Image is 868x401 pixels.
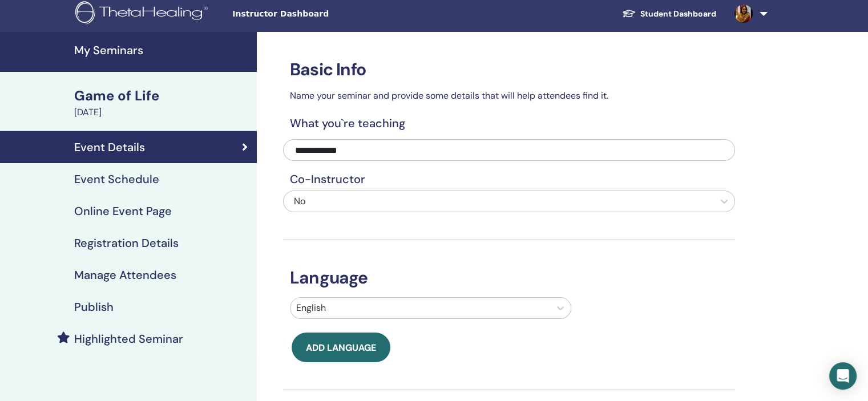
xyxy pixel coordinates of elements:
div: Game of Life [74,86,250,106]
h4: What you`re teaching [283,116,735,130]
span: Add language [306,342,376,354]
h4: Co-Instructor [283,172,735,186]
img: logo.png [75,1,212,27]
img: graduation-cap-white.svg [622,9,636,18]
h4: Highlighted Seminar [74,332,183,346]
h4: My Seminars [74,43,250,57]
h4: Publish [74,300,114,314]
a: Student Dashboard [613,3,725,25]
a: Game of Life[DATE] [67,86,257,119]
h3: Language [283,268,735,288]
span: No [294,195,305,207]
img: default.jpg [734,5,753,23]
span: Instructor Dashboard [232,8,403,20]
h4: Online Event Page [74,204,172,218]
button: Add language [292,333,390,362]
div: [DATE] [74,106,250,119]
h4: Manage Attendees [74,268,176,282]
h3: Basic Info [283,59,735,80]
div: Open Intercom Messenger [829,362,857,390]
h4: Event Details [74,140,145,154]
h4: Registration Details [74,236,179,250]
p: Name your seminar and provide some details that will help attendees find it. [283,89,735,103]
h4: Event Schedule [74,172,159,186]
